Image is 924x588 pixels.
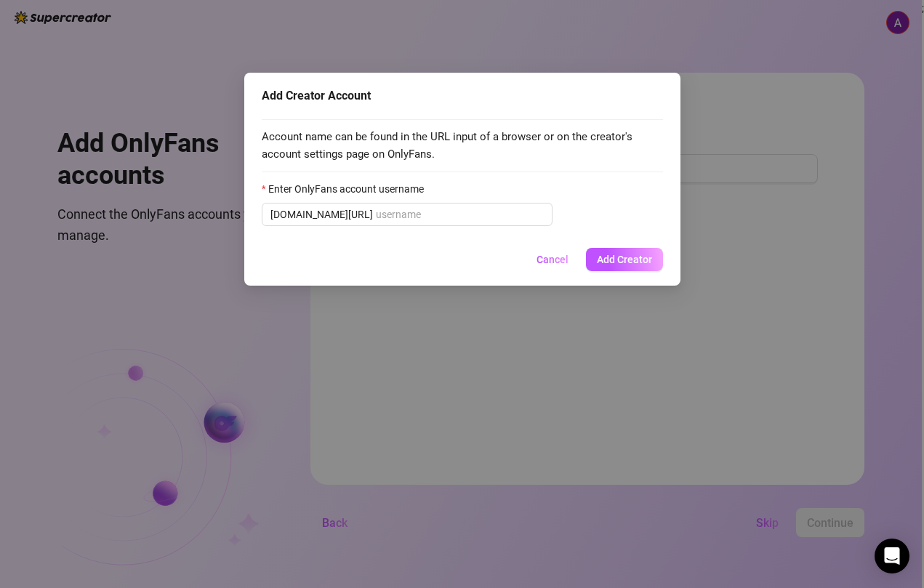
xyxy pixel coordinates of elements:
div: Add Creator Account [262,87,663,105]
span: Account name can be found in the URL input of a browser or on the creator's account settings page... [262,129,663,163]
input: Enter OnlyFans account username [376,206,544,222]
span: Cancel [537,254,569,265]
button: Add Creator [586,248,663,271]
label: Enter OnlyFans account username [262,181,433,197]
span: [DOMAIN_NAME][URL] [270,206,373,222]
button: Cancel [525,248,580,271]
div: Open Intercom Messenger [875,539,909,573]
span: Add Creator [597,254,652,265]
